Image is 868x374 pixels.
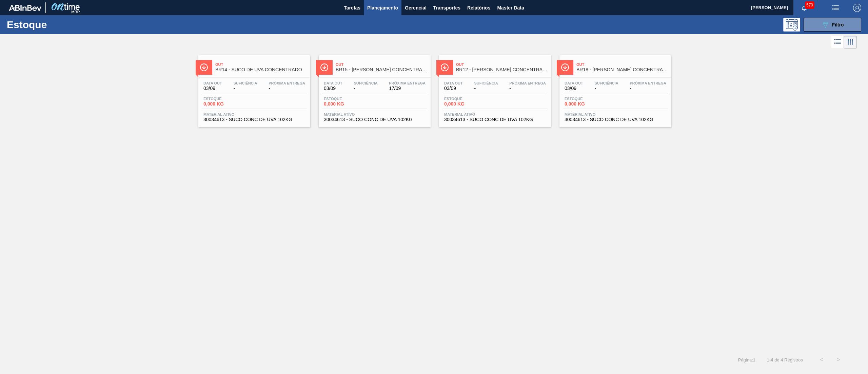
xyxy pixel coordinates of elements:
a: ÍconeOutBR12 - [PERSON_NAME] CONCENTRADOData out03/09Suficiência-Próxima Entrega-Estoque0,000 KGM... [434,50,554,127]
span: - [594,86,618,91]
span: 30034613 - SUCO CONC DE UVA 102KG [444,117,546,122]
span: Material ativo [444,112,546,116]
span: Suficiência [594,81,618,85]
div: Pogramando: nenhum usuário selecionado [783,18,800,32]
span: 30034613 - SUCO CONC DE UVA 102KG [565,117,666,122]
a: ÍconeOutBR14 - SUCO DE UVA CONCENTRADOData out03/09Suficiência-Próxima Entrega-Estoque0,000 KGMat... [193,50,314,127]
span: Material ativo [324,112,426,116]
a: ÍconeOutBR15 - [PERSON_NAME] CONCENTRADOData out03/09Suficiência-Próxima Entrega17/09Estoque0,000... [314,50,434,127]
span: - [354,86,377,91]
span: - [233,86,257,91]
span: 03/09 [565,86,583,91]
span: 1 - 4 de 4 Registros [766,357,803,362]
img: Logout [853,4,861,12]
span: 03/09 [324,86,342,91]
span: - [630,86,666,91]
span: Gerencial [405,4,427,12]
img: userActions [831,4,840,12]
span: 30034613 - SUCO CONC DE UVA 102KG [324,117,426,122]
span: Filtro [832,22,844,27]
span: 0,000 KG [565,101,612,107]
img: Ícone [440,63,449,72]
span: Out [215,62,307,67]
span: Master Data [497,4,524,12]
span: 0,000 KG [203,101,251,107]
span: 0,000 KG [324,101,371,107]
span: Data out [444,81,463,85]
span: Suficiência [354,81,377,85]
span: Próxima Entrega [630,81,666,85]
span: 17/09 [389,86,426,91]
span: Out [336,62,427,67]
span: - [509,86,546,91]
a: ÍconeOutBR18 - [PERSON_NAME] CONCENTRADOData out03/09Suficiência-Próxima Entrega-Estoque0,000 KGM... [554,50,675,127]
img: Ícone [200,63,208,72]
span: Suficiência [474,81,498,85]
img: Ícone [561,63,569,72]
span: Tarefas [344,4,360,12]
span: Suficiência [233,81,257,85]
span: Material ativo [565,112,666,116]
span: 570 [805,1,814,9]
span: - [269,86,305,91]
span: Transportes [433,4,460,12]
span: BR14 - SUCO DE UVA CONCENTRADO [215,67,307,72]
span: Próxima Entrega [389,81,426,85]
span: 03/09 [203,86,222,91]
button: < [813,351,830,368]
span: Estoque [565,97,612,101]
span: Out [456,62,548,67]
span: Out [576,62,668,67]
span: Página : 1 [738,357,755,362]
span: Data out [203,81,222,85]
div: Visão em Lista [831,36,844,49]
button: > [830,351,847,368]
span: Estoque [324,97,371,101]
button: Filtro [804,18,861,32]
span: Material ativo [203,112,305,116]
button: Notificações [793,3,815,13]
span: Próxima Entrega [269,81,305,85]
span: - [474,86,498,91]
span: Estoque [444,97,492,101]
span: BR18 - SUCO DE UVA CONCENTRADO [576,67,668,72]
div: Visão em Cards [844,36,857,49]
h1: Estoque [7,21,112,29]
span: Relatórios [467,4,490,12]
span: 03/09 [444,86,463,91]
span: 0,000 KG [444,101,492,107]
img: Ícone [320,63,329,72]
span: Estoque [203,97,251,101]
span: Data out [324,81,342,85]
span: Data out [565,81,583,85]
span: Planejamento [367,4,398,12]
span: BR15 - SUCO DE UVA CONCENTRADO [336,67,427,72]
span: 30034613 - SUCO CONC DE UVA 102KG [203,117,305,122]
span: Próxima Entrega [509,81,546,85]
span: BR12 - SUCO DE UVA CONCENTRADO [456,67,548,72]
img: TNhmsLtSVTkK8tSr43FrP2fwEKptu5GPRR3wAAAABJRU5ErkJggg== [9,5,41,11]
